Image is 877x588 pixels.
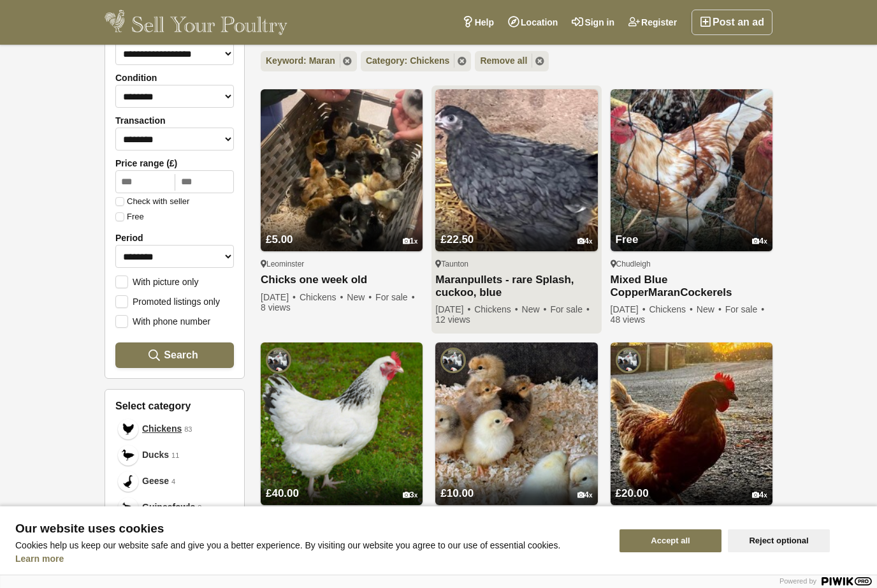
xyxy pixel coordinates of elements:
[435,463,597,505] a: £10.00 4
[752,490,767,500] div: 4
[261,259,423,269] div: Leominster
[779,577,816,585] span: Powered by
[611,342,772,504] img: Nova Browns - Point of Lays - Lancashire
[435,89,597,251] img: Maran pullets - rare Splash, cuckoo, blue
[440,348,466,373] img: Pilling Poultry
[440,233,474,246] span: £22.50
[261,302,291,312] span: 8 views
[115,197,189,206] label: Check with seller
[115,73,234,83] label: Condition
[122,423,134,436] img: Chickens
[115,295,220,307] label: Promoted listings only
[115,416,234,442] a: Chickens Chickens 83
[435,209,597,251] a: £22.50 4
[266,233,293,246] span: £5.00
[115,342,234,368] button: Search
[115,468,234,494] a: Geese Geese 4
[616,233,639,246] span: Free
[184,424,192,435] em: 83
[142,448,169,462] span: Ducks
[475,51,549,71] a: Remove all
[122,501,134,514] img: Guineafowls
[122,449,134,462] img: Ducks
[115,400,234,412] h3: Select category
[261,274,423,287] a: Chicks one week old
[577,490,593,500] div: 4
[115,442,234,468] a: Ducks Ducks 11
[115,315,210,327] label: With phone number
[115,494,234,520] a: Guineafowls Guineafowls 3
[522,304,548,314] span: New
[435,342,597,504] img: Pure Breeds - Chicks for Sale - From 1 Day Old - Lancashire
[403,237,418,246] div: 1
[122,475,134,488] img: Geese
[577,237,593,246] div: 4
[142,422,182,436] span: Chickens
[697,304,723,314] span: New
[375,292,416,302] span: For sale
[403,490,418,500] div: 3
[115,115,234,126] label: Transaction
[164,349,198,361] span: Search
[692,10,772,35] a: Post an ad
[621,10,684,35] a: Register
[616,487,649,499] span: £20.00
[620,529,721,552] button: Accept all
[347,292,373,302] span: New
[15,540,604,550] p: Cookies help us keep our website safe and give you a better experience. By visiting our website y...
[435,259,597,269] div: Taunton
[361,51,471,71] a: Category: Chickens
[261,89,423,251] img: Chicks one week old
[300,292,345,302] span: Chickens
[565,10,621,35] a: Sign in
[611,259,772,269] div: Chudleigh
[171,476,175,487] em: 4
[266,487,299,499] span: £40.00
[616,348,641,373] img: Pilling Poultry
[261,292,297,302] span: [DATE]
[611,463,772,505] a: £20.00 4
[15,522,604,535] span: Our website uses cookies
[142,474,169,488] span: Geese
[171,450,179,461] em: 11
[455,10,501,35] a: Help
[115,158,234,168] label: Price range (£)
[752,237,767,246] div: 4
[261,342,423,504] img: Light Sussex - Point of Lays - Lancashire
[142,501,195,514] span: Guineafowls
[115,276,198,287] label: With picture only
[261,209,423,251] a: £5.00 1
[611,89,772,251] img: Mixed Blue Copper Maran Cockerels
[435,314,470,325] span: 12 views
[261,51,357,71] a: Keyword: Maran
[435,274,467,286] strong: Maran
[725,304,765,314] span: For sale
[550,304,590,314] span: For sale
[728,529,830,552] button: Reject optional
[611,209,772,251] a: Free 4
[266,348,291,373] img: Pilling Poultry
[105,10,287,35] img: Sell Your Poultry
[261,463,423,505] a: £40.00 3
[649,304,694,314] span: Chickens
[648,286,680,298] strong: Maran
[115,233,234,243] label: Period
[435,274,597,299] a: Maranpullets - rare Splash, cuckoo, blue
[198,503,201,513] em: 3
[611,304,647,314] span: [DATE]
[440,487,474,499] span: £10.00
[15,554,64,564] a: Learn more
[435,304,472,314] span: [DATE]
[611,274,772,299] a: Mixed Blue CopperMaranCockerels
[115,212,144,221] label: Free
[611,314,645,325] span: 48 views
[474,304,519,314] span: Chickens
[501,10,565,35] a: Location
